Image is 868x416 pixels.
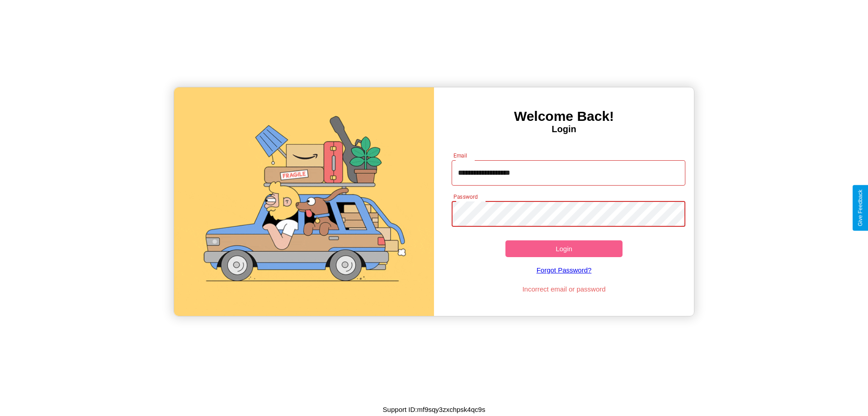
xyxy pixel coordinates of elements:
p: Support ID: mf9sqy3zxchpsk4qc9s [383,403,486,416]
h3: Welcome Back! [434,109,694,124]
p: Incorrect email or password [447,283,681,295]
label: Password [453,193,477,201]
label: Email [453,152,467,159]
img: gif [174,87,434,316]
button: Login [505,240,623,257]
div: Give Feedback [857,190,863,226]
a: Forgot Password? [447,257,681,283]
h4: Login [434,124,694,134]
